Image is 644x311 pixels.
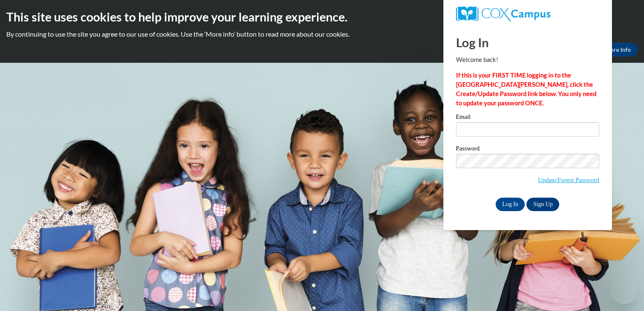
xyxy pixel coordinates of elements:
[610,277,637,304] iframe: Button to launch messaging window
[456,34,599,51] h1: Log In
[598,43,638,56] a: More Info
[6,8,638,25] h2: This site uses cookies to help improve your learning experience.
[538,177,599,183] a: Update/Forgot Password
[456,114,599,122] label: Email
[456,145,599,154] label: Password
[456,6,599,21] a: COX Campus
[526,198,559,211] a: Sign Up
[456,72,596,107] strong: If this is your FIRST TIME logging in to the [GEOGRAPHIC_DATA][PERSON_NAME], click the Create/Upd...
[456,55,599,64] p: Welcome back!
[456,6,550,21] img: COX Campus
[6,29,638,39] p: By continuing to use the site you agree to our use of cookies. Use the ‘More info’ button to read...
[496,198,525,211] input: Log In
